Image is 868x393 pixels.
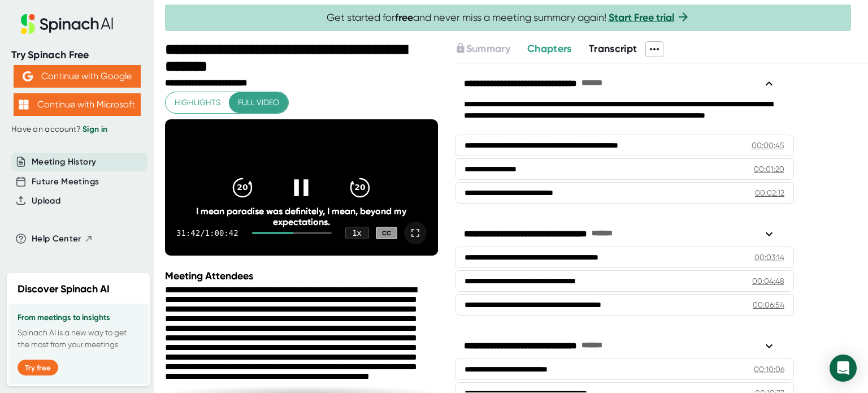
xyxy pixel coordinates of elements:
[376,227,397,240] div: CC
[754,252,784,263] div: 00:03:14
[11,49,142,62] div: Try Spinach Free
[527,42,572,55] span: Chapters
[18,313,140,322] h3: From meetings to insights
[754,163,784,175] div: 00:01:20
[755,187,784,198] div: 00:02:12
[589,42,637,55] span: Transcript
[466,42,510,55] span: Summary
[32,195,60,208] button: Upload
[609,11,674,24] a: Start Free trial
[176,228,238,237] div: 31:42 / 1:00:42
[166,92,229,113] button: Highlights
[327,11,690,24] span: Get started for and never miss a meeting summary again!
[527,41,572,57] button: Chapters
[18,327,140,351] p: Spinach AI is a new way to get the most from your meetings
[32,232,81,245] span: Help Center
[345,227,369,239] div: 1 x
[589,41,637,57] button: Transcript
[14,65,141,88] button: Continue with Google
[753,299,784,310] div: 00:06:54
[32,175,99,188] button: Future Meetings
[83,124,107,134] a: Sign in
[23,71,33,81] img: Aehbyd4JwY73AAAAAElFTkSuQmCC
[11,124,142,135] div: Have an account?
[455,41,510,57] button: Summary
[18,282,110,297] h2: Discover Spinach AI
[752,275,784,287] div: 00:04:48
[395,11,413,24] b: free
[754,364,784,375] div: 00:10:06
[32,156,96,169] button: Meeting History
[175,96,220,110] span: Highlights
[14,93,141,116] button: Continue with Microsoft
[192,206,410,227] div: I mean paradise was definitely, I mean, beyond my expectations.
[18,360,58,375] button: Try free
[32,232,93,245] button: Help Center
[830,355,857,382] div: Open Intercom Messenger
[238,96,279,110] span: Full video
[229,92,288,113] button: Full video
[165,270,441,282] div: Meeting Attendees
[752,140,784,151] div: 00:00:45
